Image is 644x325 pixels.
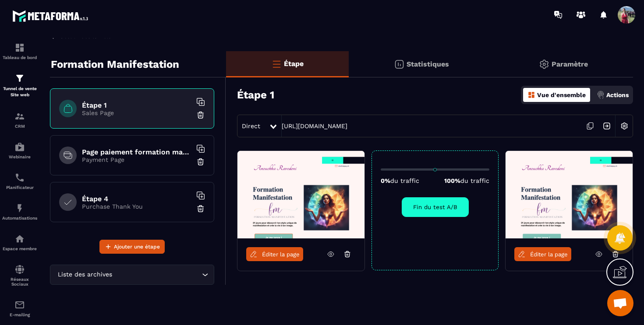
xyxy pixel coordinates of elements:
[2,105,37,135] a: formationformationCRM
[2,216,37,220] p: Automatisations
[14,73,25,84] img: formation
[2,36,37,66] a: formationformationTableau de bord
[2,154,37,159] p: Webinaire
[607,290,633,316] div: Ouvrir le chat
[82,195,191,203] h6: Étape 4
[14,42,25,53] img: formation
[606,91,629,98] p: Actions
[2,312,37,317] p: E-mailing
[2,258,37,293] a: social-networksocial-networkRéseaux Sociaux
[2,86,37,98] p: Tunnel de vente Site web
[444,177,489,184] p: 100%
[537,91,586,98] p: Vue d'ensemble
[262,251,300,258] span: Éditer la page
[2,227,37,258] a: automationsautomationsEspace membre
[271,59,282,69] img: bars-o.4a397970.svg
[2,185,37,190] p: Planificateur
[552,60,588,68] p: Paramètre
[51,56,179,73] p: Formation Manifestation
[394,59,404,70] img: stats.20deebd0.svg
[527,91,535,99] img: dashboard-orange.40269519.svg
[237,151,364,238] img: image
[14,203,25,213] img: automations
[242,122,260,129] span: Direct
[2,196,37,227] a: automationsautomationsAutomatisations
[2,246,37,251] p: Espace membre
[2,293,37,324] a: emailemailE-mailing
[114,270,200,280] input: Search for option
[530,251,568,258] span: Éditer la page
[2,277,37,287] p: Réseaux Sociaux
[2,124,37,129] p: CRM
[12,8,91,24] img: logo
[407,60,449,68] p: Statistiques
[99,240,165,254] button: Ajouter une étape
[114,242,160,251] span: Ajouter une étape
[82,156,191,163] p: Payment Page
[82,101,191,109] h6: Étape 1
[514,247,571,261] a: Éditer la page
[2,66,37,105] a: formationformationTunnel de vente Site web
[506,151,633,238] img: image
[82,203,191,210] p: Purchase Thank You
[50,265,214,285] div: Search for option
[14,142,25,152] img: automations
[82,148,191,156] h6: Page paiement formation manifestation
[390,177,419,184] span: du traffic
[14,172,25,183] img: scheduler
[2,55,37,60] p: Tableau de bord
[284,59,304,68] p: Étape
[56,270,114,280] span: Liste des archives
[282,122,347,129] a: [URL][DOMAIN_NAME]
[598,118,615,134] img: arrow-next.bcc2205e.svg
[246,247,303,261] a: Éditer la page
[14,111,25,122] img: formation
[196,157,205,166] img: trash
[539,59,549,70] img: setting-gr.5f69749f.svg
[616,118,633,134] img: setting-w.858f3a88.svg
[402,197,469,217] button: Fin du test A/B
[196,111,205,119] img: trash
[597,91,605,99] img: actions.d6e523a2.png
[14,264,25,275] img: social-network
[2,166,37,196] a: schedulerschedulerPlanificateur
[460,177,489,184] span: du traffic
[2,135,37,166] a: automationsautomationsWebinaire
[14,234,25,244] img: automations
[196,204,205,213] img: trash
[14,300,25,310] img: email
[381,177,419,184] p: 0%
[237,89,274,101] h3: Étape 1
[82,109,191,116] p: Sales Page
